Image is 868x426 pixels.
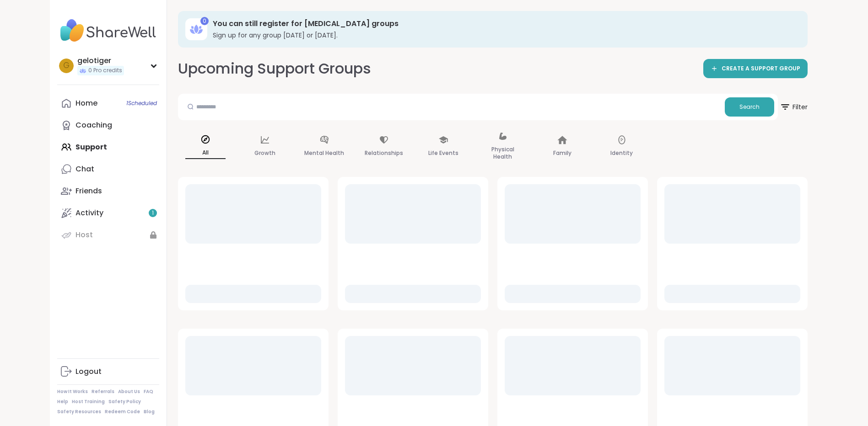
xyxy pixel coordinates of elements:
[213,19,795,29] h3: You can still register for [MEDICAL_DATA] groups
[304,148,344,159] p: Mental Health
[365,148,403,159] p: Relationships
[185,147,226,159] p: All
[739,103,760,111] span: Search
[57,180,159,202] a: Friends
[722,65,800,73] span: CREATE A SUPPORT GROUP
[57,92,159,114] a: Home1Scheduled
[72,399,105,405] a: Host Training
[75,367,102,377] div: Logout
[254,148,275,159] p: Growth
[63,60,70,72] span: g
[77,56,124,66] div: gelotiger
[57,361,159,383] a: Logout
[144,389,153,395] a: FAQ
[703,59,808,78] a: CREATE A SUPPORT GROUP
[57,409,101,415] a: Safety Resources
[75,230,93,240] div: Host
[118,389,140,395] a: About Us
[88,67,122,75] span: 0 Pro credits
[108,399,141,405] a: Safety Policy
[75,120,112,130] div: Coaching
[57,389,88,395] a: How It Works
[483,144,523,162] p: Physical Health
[428,148,458,159] p: Life Events
[780,96,808,118] span: Filter
[553,148,571,159] p: Family
[75,208,103,218] div: Activity
[126,100,157,107] span: 1 Scheduled
[152,209,154,217] span: 1
[92,389,114,395] a: Referrals
[144,409,155,415] a: Blog
[610,148,633,159] p: Identity
[57,202,159,224] a: Activity1
[178,59,371,79] h2: Upcoming Support Groups
[105,409,140,415] a: Redeem Code
[75,98,97,108] div: Home
[75,164,94,174] div: Chat
[57,158,159,180] a: Chat
[57,114,159,136] a: Coaching
[213,31,795,40] h3: Sign up for any group [DATE] or [DATE].
[57,15,159,47] img: ShareWell Nav Logo
[75,186,102,196] div: Friends
[725,97,774,117] button: Search
[200,17,209,25] div: 0
[780,94,808,120] button: Filter
[57,399,68,405] a: Help
[57,224,159,246] a: Host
